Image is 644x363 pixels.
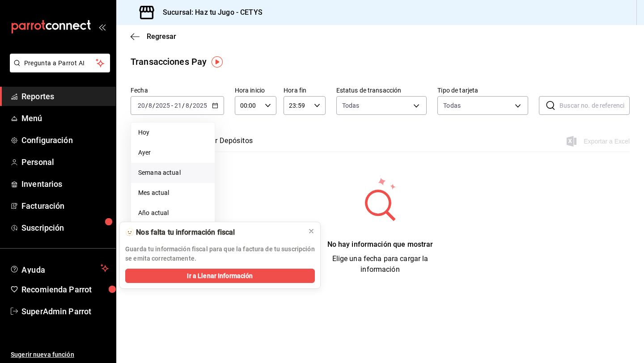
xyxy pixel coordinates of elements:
p: Guarda tu información fiscal para que la factura de tu suscripción se emita correctamente. [125,245,315,263]
span: SuperAdmin Parrot [21,305,109,317]
button: Ir a Llenar Información [125,269,315,283]
label: Estatus de transacción [336,87,427,93]
span: Sugerir nueva función [11,350,109,359]
label: Fecha [131,87,224,93]
label: Hora inicio [235,87,276,93]
input: ---- [155,102,170,109]
button: Pregunta a Parrot AI [10,54,110,72]
span: Ir a Llenar Información [187,271,253,281]
span: Regresar [147,32,176,41]
button: open_drawer_menu [98,23,106,30]
span: Todas [342,101,360,110]
div: Todas [443,101,461,110]
button: Regresar [131,32,176,41]
input: -- [174,102,182,109]
span: / [145,102,148,109]
span: Año actual [138,208,208,218]
span: Hoy [138,128,208,137]
span: Ayer [138,148,208,157]
span: Suscripción [21,222,109,234]
span: / [190,102,192,109]
input: -- [185,102,190,109]
input: ---- [192,102,208,109]
a: Pregunta a Parrot AI [6,65,110,74]
span: Semana actual [138,168,208,177]
div: 🫥 Nos falta tu información fiscal [125,228,301,237]
span: Mes actual [138,188,208,198]
div: No hay información que mostrar [313,239,447,250]
img: Tooltip marker [212,56,223,68]
span: Personal [21,156,109,168]
span: Pregunta a Parrot AI [24,59,96,68]
h3: Sucursal: Haz tu Jugo - CETYS [156,7,263,18]
label: Tipo de tarjeta [437,87,528,93]
button: Ver Depósitos [207,136,253,152]
span: Configuración [21,134,109,146]
span: - [171,102,173,109]
span: Ayuda [21,263,97,274]
span: Reportes [21,90,109,102]
span: Facturación [21,200,109,212]
span: Inventarios [21,178,109,190]
input: -- [148,102,153,109]
span: Menú [21,112,109,124]
div: Transacciones Pay [131,55,207,68]
input: -- [137,102,145,109]
span: Elige una fecha para cargar la información [332,254,428,274]
label: Hora fin [284,87,325,93]
input: Buscar no. de referencia [559,97,630,114]
span: / [153,102,155,109]
span: / [182,102,185,109]
span: Recomienda Parrot [21,283,109,295]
